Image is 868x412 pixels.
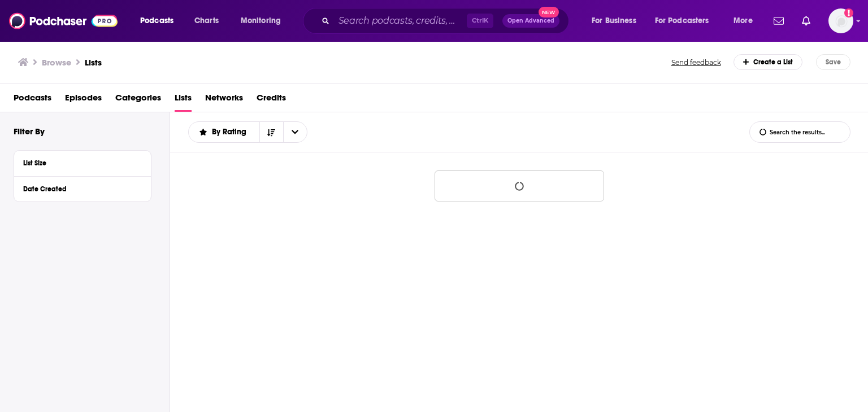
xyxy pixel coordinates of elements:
button: open menu [132,12,188,30]
span: Open Advanced [507,18,554,24]
a: Lists [85,57,102,68]
h2: Filter By [14,126,45,137]
button: open menu [648,12,726,30]
span: More [734,13,753,29]
button: Save [816,54,850,70]
span: Monitoring [241,13,281,29]
span: By Rating [212,128,250,136]
span: New [539,7,559,17]
a: Categories [115,89,161,112]
a: Show notifications dropdown [797,11,815,30]
input: Search podcasts, credits, & more... [334,12,467,30]
button: open menu [233,12,296,30]
span: Logged in as maryalyson [828,8,853,33]
a: Lists [175,89,192,112]
span: For Business [592,13,636,29]
a: Episodes [65,89,102,112]
button: Loading [435,170,604,201]
button: Send feedback [668,58,724,67]
a: Networks [205,89,243,112]
a: Podcasts [14,89,51,112]
span: Ctrl K [467,14,493,28]
img: User Profile [828,8,853,33]
button: Date Created [23,181,142,195]
div: List Size [23,159,134,167]
span: Podcasts [140,13,173,29]
div: Create a List [734,54,803,70]
div: Search podcasts, credits, & more... [314,8,580,34]
button: open menu [726,12,767,30]
button: Show profile menu [828,8,853,33]
h2: Choose List sort [188,121,307,143]
h3: Browse [42,57,71,68]
img: Podchaser - Follow, Share and Rate Podcasts [9,10,118,32]
a: Charts [187,12,225,30]
span: For Podcasters [655,13,709,29]
button: open menu [189,128,259,136]
span: Charts [194,13,219,29]
a: Show notifications dropdown [769,11,788,30]
button: Sort Direction [259,122,283,142]
button: List Size [23,155,142,169]
button: Open AdvancedNew [502,14,559,28]
svg: Add a profile image [844,8,853,17]
button: open menu [584,12,650,30]
a: Credits [257,89,286,112]
button: open menu [283,122,307,142]
div: Date Created [23,185,134,193]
